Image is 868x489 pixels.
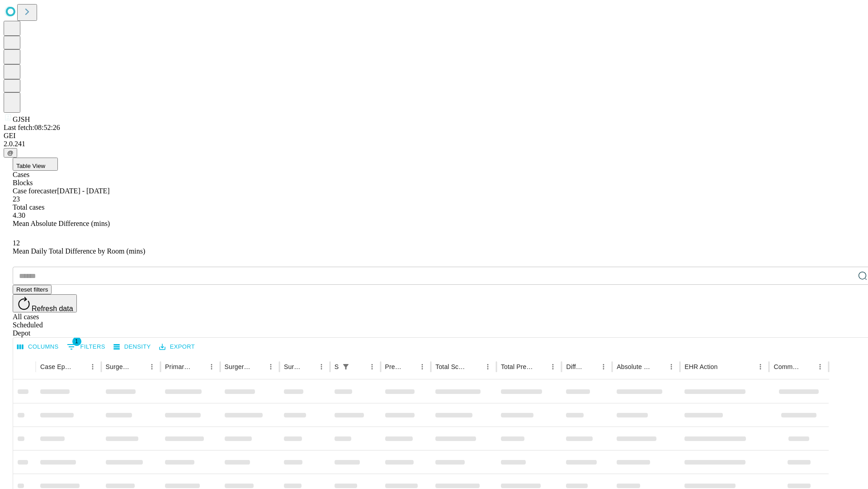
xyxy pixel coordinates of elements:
div: Comments [774,363,800,370]
button: Sort [718,360,731,373]
div: Total Scheduled Duration [435,363,468,370]
button: Menu [146,360,158,373]
button: Show filters [340,360,352,373]
button: Menu [754,360,767,373]
button: Sort [133,360,146,373]
button: Refresh data [13,294,77,312]
div: Primary Service [165,363,191,370]
button: Table View [13,158,58,171]
span: Mean Absolute Difference (mins) [13,220,110,227]
span: Table View [16,163,45,169]
div: 1 active filter [340,360,352,373]
div: Surgery Date [284,363,302,370]
span: 12 [13,239,20,247]
button: Sort [652,360,665,373]
button: Sort [403,360,416,373]
button: Reset filters [13,285,52,294]
button: Sort [353,360,366,373]
span: Reset filters [16,286,48,293]
button: Sort [302,360,315,373]
button: Menu [814,360,826,373]
span: Refresh data [32,305,73,312]
button: Menu [264,360,277,373]
button: Menu [547,360,559,373]
div: EHR Action [684,363,717,370]
button: Menu [86,360,99,373]
div: GEI [4,132,864,140]
div: Total Predicted Duration [501,363,533,370]
button: Select columns [15,340,61,354]
span: 4.30 [13,211,25,219]
button: Show filters [65,340,108,354]
button: Sort [193,360,205,373]
button: @ [4,148,17,158]
span: [DATE] - [DATE] [57,187,109,195]
span: 1 [72,337,81,346]
span: @ [7,149,14,156]
div: Case Epic Id [40,363,73,370]
span: Total cases [13,203,44,211]
button: Export [157,340,197,354]
div: Scheduled In Room Duration [335,363,339,370]
span: Last fetch: 08:52:26 [4,124,60,131]
button: Menu [416,360,429,373]
div: Absolute Difference [617,363,651,370]
button: Menu [597,360,610,373]
button: Sort [534,360,547,373]
div: Predicted In Room Duration [385,363,403,370]
span: GJSH [13,115,30,123]
button: Menu [205,360,218,373]
div: Difference [566,363,584,370]
button: Menu [665,360,678,373]
div: Surgeon Name [106,363,132,370]
span: 23 [13,195,20,203]
span: Mean Daily Total Difference by Room (mins) [13,247,145,255]
button: Sort [801,360,814,373]
button: Menu [315,360,328,373]
span: Case forecaster [13,187,57,195]
div: 2.0.241 [4,140,864,148]
button: Sort [74,360,86,373]
button: Menu [481,360,494,373]
div: Surgery Name [225,363,251,370]
button: Sort [585,360,597,373]
button: Sort [252,360,264,373]
button: Density [111,340,153,354]
button: Menu [366,360,378,373]
button: Sort [469,360,481,373]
